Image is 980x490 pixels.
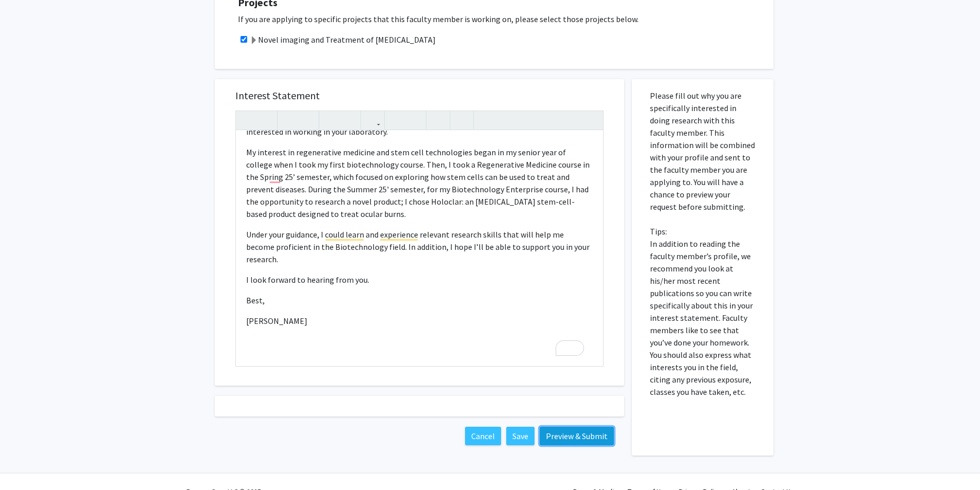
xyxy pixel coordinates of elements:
div: To enrich screen reader interactions, please activate Accessibility in Grammarly extension settings [236,131,603,366]
label: Novel imaging and Treatment of [MEDICAL_DATA] [250,33,436,46]
p: My interest in regenerative medicine and stem cell technologies began in my senior year of colleg... [246,146,593,220]
button: Remove format [429,111,447,129]
button: Superscript [322,111,340,129]
p: I look forward to hearing from you. [246,274,593,286]
p: Please fill out why you are specifically interested in doing research with this faculty member. T... [650,89,755,398]
button: Cancel [465,427,501,445]
button: Subscript [340,111,358,129]
button: Preview & Submit [540,427,614,445]
p: If you are applying to specific projects that this faculty member is working on, please select th... [238,13,763,25]
button: Strong (Ctrl + B) [280,111,298,129]
button: Unordered list [387,111,405,129]
button: Emphasis (Ctrl + I) [298,111,316,129]
button: Save [506,427,535,445]
button: Insert horizontal rule [453,111,471,129]
p: Under your guidance, I could learn and experience relevant research skills that will help me beco... [246,228,593,265]
button: Link [364,111,382,129]
h5: Interest Statement [235,89,604,102]
button: Redo (Ctrl + Y) [256,111,274,129]
button: Ordered list [405,111,423,129]
p: Best, [246,294,593,306]
iframe: Chat [8,444,44,482]
p: [PERSON_NAME] [246,315,593,327]
button: Undo (Ctrl + Z) [238,111,256,129]
button: Fullscreen [582,111,600,129]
